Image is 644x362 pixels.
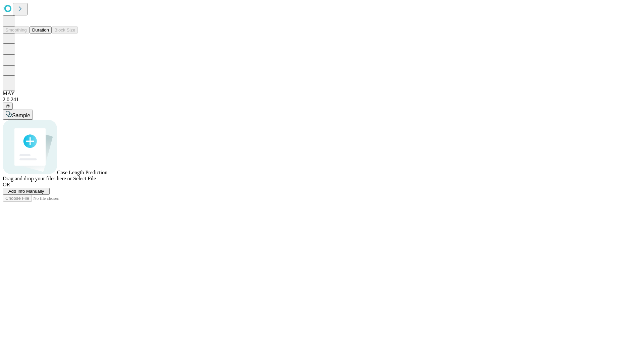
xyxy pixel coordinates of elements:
[73,176,96,181] span: Select File
[3,26,30,34] button: Smoothing
[3,182,10,187] span: OR
[3,188,50,195] button: Add Info Manually
[3,176,72,181] span: Drag and drop your files here or
[52,26,78,34] button: Block Size
[8,189,44,194] span: Add Info Manually
[3,103,13,110] button: @
[30,26,52,34] button: Duration
[3,90,641,97] div: MAY
[12,113,30,118] span: Sample
[3,110,33,120] button: Sample
[5,104,10,109] span: @
[3,97,641,103] div: 2.0.241
[57,170,107,175] span: Case Length Prediction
